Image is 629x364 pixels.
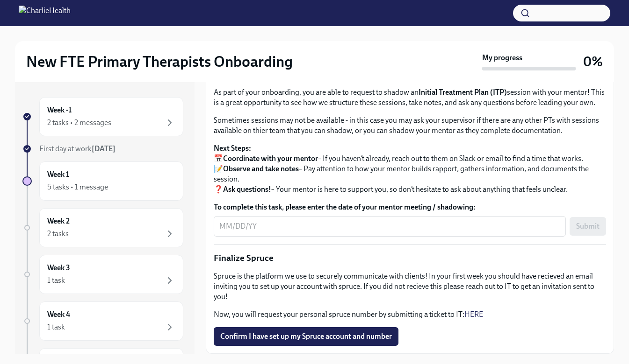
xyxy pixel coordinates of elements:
[26,52,293,71] h2: New FTE Primary Therapists Onboarding
[22,208,183,247] a: Week 22 tasks
[22,161,183,201] a: Week 15 tasks • 1 message
[92,144,116,153] strong: [DATE]
[214,143,606,195] p: 📅 – If you haven’t already, reach out to them on Slack or email to find a time that works. 📝 – Pa...
[214,87,606,108] p: As part of your onboarding, you are able to request to shadow an session with your mentor! This i...
[214,144,251,153] strong: Next Steps:
[47,322,65,332] div: 1 task
[47,105,72,115] h6: Week -1
[583,53,603,70] h3: 0%
[214,309,606,320] p: Now, you will request your personal spruce number by submitting a ticket to IT:
[22,97,183,136] a: Week -12 tasks • 2 messages
[47,229,69,239] div: 2 tasks
[214,115,606,136] p: Sometimes sessions may not be available - in this case you may ask your supervisor if there are a...
[39,144,116,153] span: First day at work
[22,144,183,154] a: First day at work[DATE]
[47,216,70,226] h6: Week 2
[47,275,65,286] div: 1 task
[47,118,111,128] div: 2 tasks • 2 messages
[464,310,483,319] a: HERE
[19,6,71,21] img: CharlieHealth
[214,202,606,212] label: To complete this task, please enter the date of your mentor meeting / shadowing:
[47,169,69,180] h6: Week 1
[223,185,271,194] strong: Ask questions!
[214,271,606,302] p: Spruce is the platform we use to securely communicate with clients! In your first week you should...
[47,182,108,192] div: 5 tasks • 1 message
[214,252,606,264] p: Finalize Spruce
[47,263,70,273] h6: Week 3
[220,332,392,341] span: Confirm I have set up my Spruce account and number
[22,255,183,294] a: Week 31 task
[223,154,318,163] strong: Coordinate with your mentor
[47,309,70,320] h6: Week 4
[214,327,398,346] button: Confirm I have set up my Spruce account and number
[223,164,299,173] strong: Observe and take notes
[482,53,522,63] strong: My progress
[22,301,183,341] a: Week 41 task
[419,88,507,97] strong: Initial Treatment Plan (ITP)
